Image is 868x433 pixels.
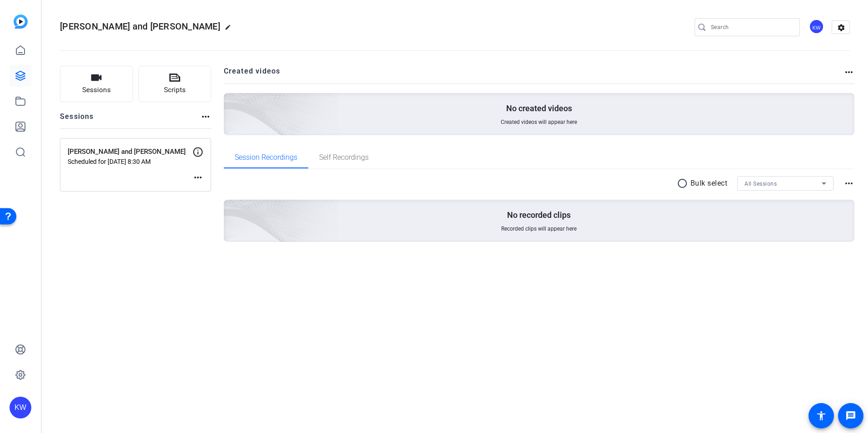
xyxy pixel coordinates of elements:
mat-icon: edit [225,24,236,35]
span: Created videos will appear here [501,118,577,126]
h2: Created videos [224,66,844,84]
mat-icon: more_horiz [200,111,211,122]
mat-icon: radio_button_unchecked [677,178,690,189]
span: All Sessions [745,181,777,187]
mat-icon: more_horiz [192,172,203,183]
span: Session Recordings [235,154,297,161]
div: KW [809,19,824,34]
div: KW [10,397,31,418]
img: embarkstudio-empty-session.png [122,110,339,307]
span: Scripts [164,85,186,95]
mat-icon: accessibility [816,410,827,421]
span: Sessions [82,85,111,95]
p: No created videos [506,103,572,114]
p: No recorded clips [507,210,571,221]
button: Scripts [138,66,212,102]
input: Search [711,22,793,33]
p: [PERSON_NAME] and [PERSON_NAME] [68,147,192,157]
h2: Sessions [60,111,94,128]
ngx-avatar: Katrina Willert [809,19,825,35]
mat-icon: more_horiz [843,178,854,189]
p: Scheduled for [DATE] 8:30 AM [68,158,192,165]
span: Recorded clips will appear here [501,225,577,232]
img: Creted videos background [122,3,339,200]
mat-icon: message [845,410,856,421]
span: [PERSON_NAME] and [PERSON_NAME] [60,21,220,32]
mat-icon: more_horiz [843,67,854,78]
img: blue-gradient.svg [14,15,28,29]
p: Bulk select [690,178,728,189]
span: Self Recordings [319,154,369,161]
button: Sessions [60,66,133,102]
mat-icon: settings [832,21,850,34]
